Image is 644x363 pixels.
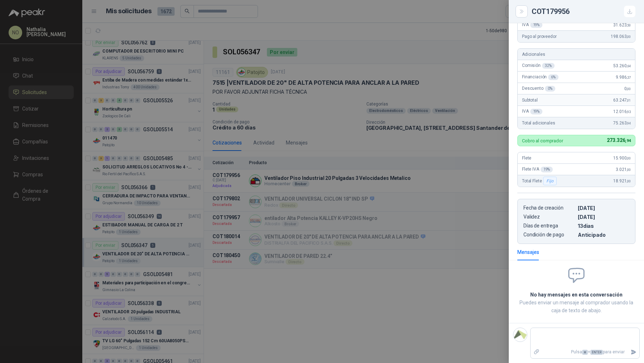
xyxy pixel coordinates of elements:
[541,167,553,172] div: 19 %
[523,232,575,238] p: Condición de pago
[548,74,558,80] div: 6 %
[522,22,542,28] span: IVA
[626,168,631,172] span: ,00
[578,205,629,211] p: [DATE]
[523,205,575,211] p: Fecha de creación
[578,214,629,220] p: [DATE]
[518,49,635,60] div: Adicionales
[522,167,553,172] span: Flete IVA
[628,346,639,358] button: Enviar
[611,34,631,39] span: 198.063
[517,299,635,314] p: Puedes enviar un mensaje al comprador usando la caja de texto de abajo.
[613,109,631,114] span: 12.016
[626,110,631,114] span: ,93
[522,138,563,143] p: Cobro al comprador
[523,214,575,220] p: Validez
[522,74,558,80] span: Financiación
[590,350,603,355] span: ENTER
[531,346,543,358] label: Adjuntar archivos
[543,177,556,185] div: Fijo
[513,328,527,342] img: Company Logo
[522,109,542,114] span: IVA
[517,248,539,256] div: Mensajes
[626,75,631,79] span: ,37
[626,98,631,102] span: ,01
[613,23,631,28] span: 31.623
[616,75,631,80] span: 9.986
[613,98,631,103] span: 63.247
[626,87,631,91] span: ,00
[530,22,543,28] div: 19 %
[626,23,631,27] span: ,50
[517,7,526,16] button: Close
[624,86,631,91] span: 0
[625,138,631,143] span: ,94
[578,223,629,229] p: 13 dias
[522,63,555,69] span: Comisión
[613,156,631,161] span: 15.900
[613,178,631,183] span: 18.921
[626,64,631,68] span: ,64
[523,223,575,229] p: Días de entrega
[578,232,629,238] p: Anticipado
[613,63,631,68] span: 53.260
[522,177,558,185] span: Total Flete
[522,98,538,103] span: Subtotal
[626,35,631,39] span: ,00
[582,350,588,355] span: ⌘
[613,121,631,126] span: 75.263
[626,156,631,160] span: ,00
[543,346,628,358] p: Pulsa + para enviar
[530,109,543,114] div: 19 %
[517,291,635,299] h2: No hay mensajes en esta conversación
[522,86,555,92] span: Descuento
[518,117,635,129] div: Total adicionales
[607,137,631,143] span: 273.326
[626,121,631,125] span: ,94
[542,63,555,69] div: 32 %
[532,6,635,17] div: COT179956
[626,179,631,183] span: ,00
[522,156,531,161] span: Flete
[616,167,631,172] span: 3.021
[522,34,557,39] span: Pago al proveedor
[545,86,555,92] div: 0 %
